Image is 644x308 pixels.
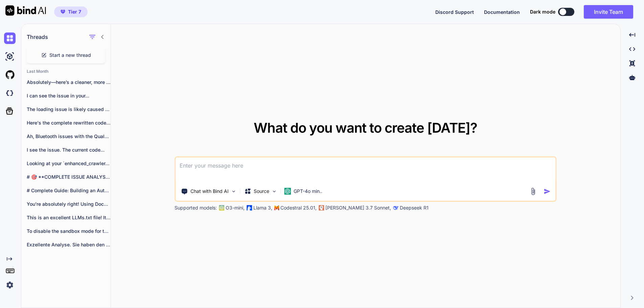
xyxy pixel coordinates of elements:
p: I see the issue. The current code... [27,147,111,153]
img: GPT-4o mini [284,188,291,195]
img: claude [393,205,398,211]
button: Discord Support [435,8,474,16]
img: icon [544,188,551,195]
h2: Last Month [21,69,111,74]
button: Invite Team [584,5,633,19]
p: Ah, Bluetooth issues with the Qualcomm FastConnect... [27,133,111,140]
span: Documentation [484,9,520,15]
img: GPT-4 [219,205,224,211]
p: You're absolutely right! Using Docker would be... [27,201,111,207]
p: To disable the sandbox mode for the... [27,228,111,235]
p: Absolutely—here’s a cleaner, more accessible, and easier-to-maintain... [27,79,111,86]
span: Start a new thread [49,52,91,59]
img: Mistral-AI [274,205,279,210]
img: Pick Models [271,189,277,194]
img: claude [319,205,324,211]
img: attachment [529,188,537,195]
img: ai-studio [4,51,16,62]
img: premium [61,10,65,14]
img: settings [4,279,16,291]
span: Discord Support [435,9,474,15]
span: Tier 7 [68,8,81,15]
p: I can see the issue in your... [27,92,111,99]
span: What do you want to create [DATE]? [254,119,477,136]
button: premiumTier 7 [54,6,88,17]
img: darkCloudIdeIcon [4,87,16,99]
p: O3-mini, [226,204,245,211]
img: Pick Tools [231,189,236,194]
p: [PERSON_NAME] 3.7 Sonnet, [325,204,391,211]
p: This is an excellent LLMs.txt file! It's... [27,214,111,221]
h1: Threads [27,33,48,41]
p: GPT-4o min.. [294,188,322,195]
p: The loading issue is likely caused by... [27,106,111,113]
p: Supported models: [175,204,217,211]
p: Exzellente Analyse. Sie haben den entscheidenden Punkt... [27,241,111,248]
p: Codestral 25.01, [280,204,317,211]
img: githubLight [4,69,16,81]
img: Llama2 [247,205,252,211]
p: # 🎯 **COMPLETE ISSUE ANALYSIS & SOLUTION... [27,174,111,180]
p: Here's the complete rewritten code with all... [27,119,111,126]
p: Llama 3, [253,204,272,211]
p: # Complete Guide: Building an Automated Web... [27,187,111,194]
p: Deepseek R1 [400,204,429,211]
span: Dark mode [530,8,555,15]
img: Bind AI [5,5,46,16]
p: Looking at your `enhanced_crawler.py` file, I can... [27,160,111,167]
p: Source [254,188,269,195]
img: chat [4,32,16,44]
button: Documentation [484,8,520,16]
p: Chat with Bind AI [190,188,229,195]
